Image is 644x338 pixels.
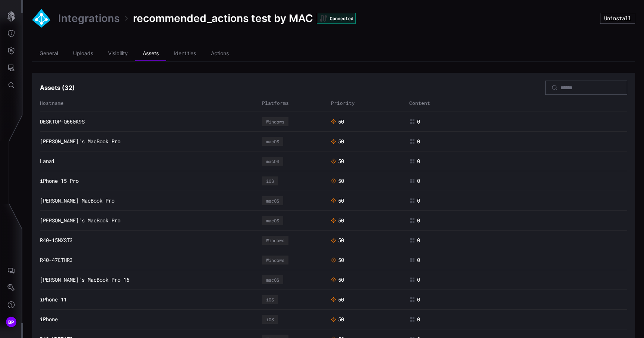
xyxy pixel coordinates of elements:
[32,9,51,28] img: Azure AD
[32,46,66,61] li: General
[266,119,284,124] div: Windows
[417,316,420,323] span: 0
[166,46,203,61] li: Identities
[409,100,628,106] div: Content
[417,237,420,244] span: 0
[40,276,129,283] a: [PERSON_NAME]'s MacBook Pro 16
[266,317,274,322] div: iOS
[417,118,420,125] span: 0
[40,217,120,224] a: [PERSON_NAME]'s MacBook Pro
[338,316,344,323] span: 50
[101,46,135,61] li: Visibility
[40,237,73,244] a: R40-15MXST3
[266,258,284,262] div: Windows
[266,297,274,302] div: iOS
[40,84,75,92] h3: Assets ( 32 )
[338,178,344,184] span: 50
[338,197,344,204] span: 50
[317,13,356,24] div: Connected
[0,313,22,331] button: BP
[417,158,420,165] span: 0
[266,139,279,144] div: macOS
[338,296,344,303] span: 50
[135,46,166,61] li: Assets
[58,12,120,25] a: Integrations
[40,158,55,165] a: Lanai
[338,237,344,244] span: 50
[262,100,327,106] div: Platforms
[8,318,15,326] span: BP
[600,13,635,24] button: Uninstall
[66,46,101,61] li: Uploads
[331,100,405,106] div: Priority
[40,118,85,125] a: DESKTOP-Q660K9S
[417,138,420,145] span: 0
[40,197,114,204] a: [PERSON_NAME] MacBook Pro
[266,179,274,183] div: iOS
[338,118,344,125] span: 50
[338,217,344,224] span: 50
[338,158,344,165] span: 50
[338,138,344,145] span: 50
[266,159,279,163] div: macOS
[40,100,258,106] div: Hostname
[417,257,420,263] span: 0
[133,12,313,25] span: recommended_actions test by MAC
[40,178,79,184] a: iPhone 15 Pro
[203,46,236,61] li: Actions
[266,198,279,203] div: macOS
[40,316,58,323] a: iPhone
[338,276,344,283] span: 50
[266,238,284,242] div: Windows
[338,257,344,263] span: 50
[266,278,279,282] div: macOS
[40,257,73,263] a: R40-47CTHR3
[417,217,420,224] span: 0
[417,296,420,303] span: 0
[417,197,420,204] span: 0
[266,218,279,223] div: macOS
[40,138,120,145] a: [PERSON_NAME]'s MacBook Pro
[417,178,420,184] span: 0
[40,296,67,303] a: iPhone 11
[417,276,420,283] span: 0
